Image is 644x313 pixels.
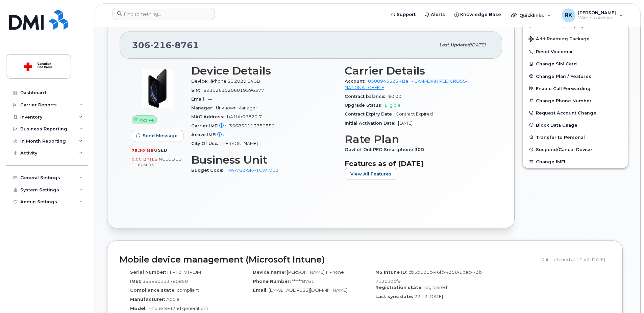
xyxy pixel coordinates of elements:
[536,147,592,152] span: Suspend/Cancel Device
[120,255,536,265] h2: Mobile device management (Microsoft Intune)
[450,8,506,21] a: Knowledge Base
[523,95,628,107] button: Change Phone Number
[375,284,423,291] label: Registration state:
[431,11,445,18] span: Alerts
[345,79,368,84] span: Account
[420,8,450,21] a: Alerts
[130,287,176,293] label: Compliance state:
[177,287,199,293] span: compliant
[345,111,396,117] span: Contract Expiry Date
[523,70,628,82] button: Change Plan / Features
[345,65,490,77] h3: Carrier Details
[388,94,401,99] span: $0.00
[140,117,154,123] span: Active
[167,269,201,275] span: FFPF2FVTPLJM
[216,105,257,110] span: Unknown Manager
[397,11,416,18] span: Support
[113,8,215,20] input: Find something...
[350,171,392,177] span: View All Features
[541,253,610,266] div: Data fetched at 10:42 [DATE]
[345,79,468,90] a: 0500945525 - Bell - CANADIAN RED CROSS- NATIONAL OFFICE
[557,8,628,22] div: Reza Khorrami
[523,143,628,155] button: Suspend/Cancel Device
[132,130,183,142] button: Send Message
[130,269,166,275] label: Serial Number:
[253,287,268,293] label: Email:
[523,155,628,168] button: Change IMEI
[191,105,216,110] span: Manager
[375,293,413,300] label: Last sync date:
[148,306,208,311] span: iPhone SE (2nd generation)
[191,168,226,173] span: Budget Code
[345,147,428,152] span: Govt of Ont PFO Smartphone 30D
[191,141,221,146] span: City Of Use
[287,269,344,275] span: [PERSON_NAME]’s iPhone
[523,131,628,143] button: Transfer to Personal
[470,42,486,47] span: [DATE]
[166,296,179,302] span: Apple
[132,157,157,162] span: 0.00 Bytes
[132,40,199,50] span: 306
[414,294,443,299] span: 22:12 [DATE]
[345,94,388,99] span: Contract balance
[375,269,482,284] span: cb3b020c-46fc-4358-9dac-73b71201cdf9
[191,154,337,166] h3: Business Unit
[191,65,337,77] h3: Device Details
[191,123,229,128] span: Carrier IMEI
[345,103,385,108] span: Upgrade Status
[253,269,286,275] label: Device name:
[523,82,628,95] button: Enable Call Forwarding
[523,58,628,70] button: Change SIM Card
[345,121,398,126] span: Initial Activation Date
[523,107,628,119] button: Request Account Change
[375,269,407,275] label: MS Intune ID:
[523,32,628,45] button: Add Roaming Package
[229,123,275,128] span: 356850113780850
[396,111,433,117] span: Contract Expired
[143,132,178,139] span: Send Message
[130,305,147,312] label: Model:
[137,68,178,109] img: image20231002-3703462-2fle3a.jpeg
[345,168,397,180] button: View All Features
[172,40,199,50] span: 8761
[439,42,470,47] span: Last updated
[528,36,590,43] span: Add Roaming Package
[227,114,262,119] span: b41bb07820f7
[150,40,172,50] span: 216
[253,278,291,285] label: Phone Number:
[130,296,165,302] label: Manufacturer:
[345,133,490,145] h3: Rate Plan
[191,88,203,93] span: SIM
[191,114,227,119] span: MAC Address
[211,79,260,84] span: iPhone SE 2020 64GB
[536,74,591,79] span: Change Plan / Features
[424,285,447,290] span: registered
[142,278,188,284] span: 356850113780850
[536,86,591,91] span: Enable Call Forwarding
[227,132,231,137] span: —
[345,160,490,168] h3: Features as of [DATE]
[460,11,501,18] span: Knowledge Base
[191,132,227,137] span: Active IMEI
[191,79,211,84] span: Device
[523,45,628,58] button: Reset Voicemail
[130,278,141,285] label: IMEI:
[269,287,347,293] span: [EMAIL_ADDRESS][DOMAIN_NAME]
[523,119,628,131] button: Block Data Usage
[386,8,420,21] a: Support
[154,148,168,153] span: used
[208,97,212,102] span: —
[519,13,544,18] span: Quicklinks
[191,97,208,102] span: Email
[132,148,154,153] span: 79.30 MB
[385,103,401,108] span: Eligible
[221,141,258,146] span: [PERSON_NAME]
[578,10,616,15] span: [PERSON_NAME]
[506,8,556,22] div: Quicklinks
[226,168,278,173] a: HW-762-SK--TCVNO12
[578,15,616,21] span: Wireless Admin
[565,11,572,19] span: RK
[203,88,264,93] span: 89302610206019596377
[398,121,413,126] span: [DATE]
